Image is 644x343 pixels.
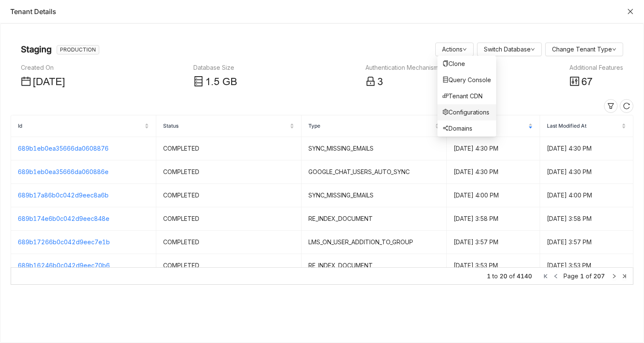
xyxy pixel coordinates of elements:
[443,60,465,67] a: Clone
[447,254,540,277] td: [DATE] 3:53 PM
[57,45,99,54] nz-tag: PRODUCTION
[302,160,447,184] td: GOOGLE_CHAT_USERS_AUTO_SYNC
[586,272,592,280] span: of
[156,231,302,254] td: COMPLETED
[477,43,542,56] button: Switch Database
[443,76,491,83] a: Query Console
[18,238,110,246] a: 689b17266b0c042d9eec7e1b
[580,272,584,280] span: 1
[540,207,633,231] td: [DATE] 3:58 PM
[211,76,237,88] span: .5 GB
[156,137,302,160] td: COMPLETED
[487,272,491,281] span: 1
[302,231,447,254] td: LMS_ON_USER_ADDITION_TO_GROUP
[443,109,489,116] a: Configurations
[18,262,110,269] a: 689b16246b0c042d9eec70b6
[447,137,540,160] td: [DATE] 4:30 PM
[21,43,52,56] nz-page-header-title: Staging
[540,254,633,277] td: [DATE] 3:53 PM
[193,63,237,72] div: Database Size
[443,125,472,132] a: Domains
[33,76,65,88] span: [DATE]
[443,92,483,100] a: Tenant CDN
[156,254,302,277] td: COMPLETED
[569,63,623,72] div: Additional Features
[435,43,474,56] button: Actions
[302,207,447,231] td: RE_INDEX_DOCUMENT
[545,43,623,56] button: Change Tenant Type
[540,137,633,160] td: [DATE] 4:30 PM
[156,184,302,207] td: COMPLETED
[509,272,515,281] span: of
[492,272,498,281] span: to
[156,160,302,184] td: COMPLETED
[540,231,633,254] td: [DATE] 3:57 PM
[627,8,634,15] button: Close
[10,7,623,16] div: Tenant Details
[18,145,109,152] a: 689b1eb0ea35666da0608876
[563,272,578,280] span: Page
[18,168,109,175] a: 689b1eb0ea35666da060886e
[540,184,633,207] td: [DATE] 4:00 PM
[447,207,540,231] td: [DATE] 3:58 PM
[484,46,535,53] a: Switch Database
[18,192,109,199] a: 689b17a86b0c042d9eec8a6b
[302,254,447,277] td: RE_INDEX_DOCUMENT
[447,184,540,207] td: [DATE] 4:00 PM
[21,63,65,72] div: Created On
[517,272,532,281] span: 4140
[156,207,302,231] td: COMPLETED
[18,215,109,222] a: 689b174e6b0c042d9eec848e
[540,160,633,184] td: [DATE] 4:30 PM
[500,272,507,281] span: 20
[552,46,616,53] a: Change Tenant Type
[447,231,540,254] td: [DATE] 3:57 PM
[302,137,447,160] td: SYNC_MISSING_EMAILS
[377,76,383,88] span: 3
[581,76,592,88] span: 67
[205,76,211,88] span: 1
[365,63,441,72] div: Authentication Mechanisms
[593,272,605,280] span: 207
[447,160,540,184] td: [DATE] 4:30 PM
[442,46,467,53] a: Actions
[302,184,447,207] td: SYNC_MISSING_EMAILS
